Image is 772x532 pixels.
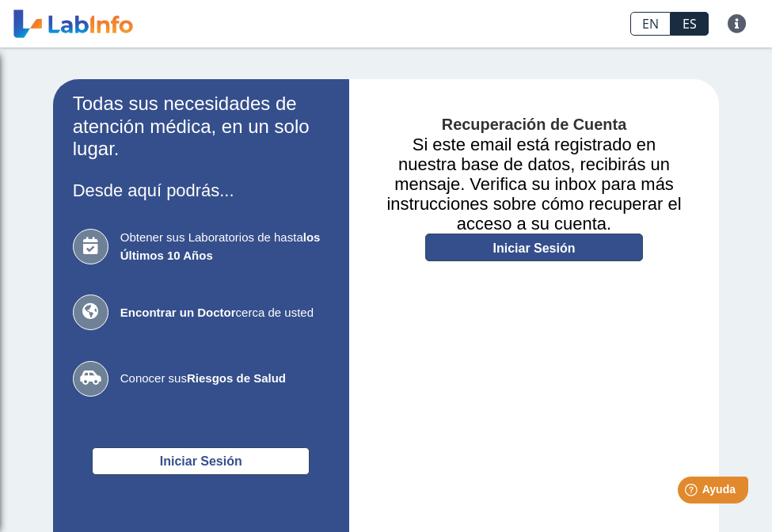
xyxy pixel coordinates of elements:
h3: Desde aquí podrás... [73,180,329,200]
b: los Últimos 10 Años [120,230,321,262]
button: Iniciar Sesión [92,447,310,475]
a: ES [671,12,709,36]
a: Iniciar Sesión [425,234,643,261]
span: Conocer sus [120,370,329,388]
h4: Recuperación de Cuenta [373,116,696,135]
span: Obtener sus Laboratorios de hasta [120,229,329,264]
span: cerca de usted [120,304,329,322]
h3: Si este email está registrado en nuestra base de datos, recibirás un mensaje. Verifica su inbox p... [373,135,696,234]
b: Encontrar un Doctor [120,306,236,319]
b: Riesgos de Salud [187,371,286,385]
a: EN [630,12,671,36]
iframe: Help widget launcher [631,470,755,515]
h2: Todas sus necesidades de atención médica, en un solo lugar. [73,93,329,161]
